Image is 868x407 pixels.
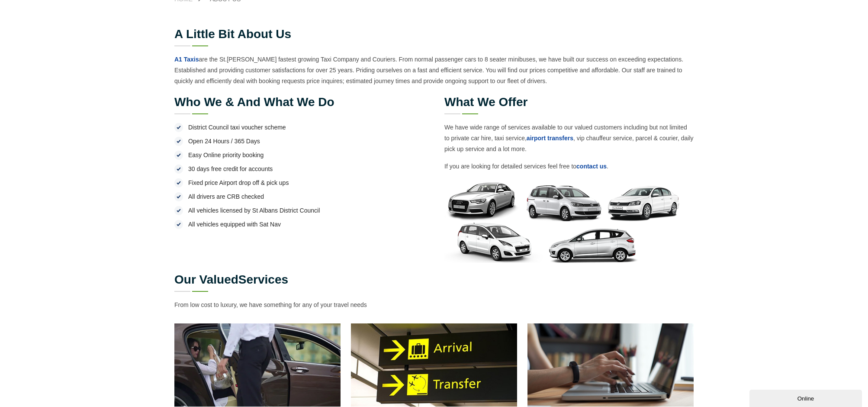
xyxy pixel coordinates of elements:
[174,178,424,188] li: Fixed price Airport drop off & pick ups
[174,122,424,132] li: District Council taxi voucher scheme
[174,205,424,216] li: All vehicles licensed by St Albans District Council
[174,96,424,108] h2: Who we & and what we do
[174,164,424,174] li: 30 days free credit for accounts
[174,28,694,40] h2: A little bit about us
[527,135,573,142] a: airport transfers
[174,323,341,407] img: Executive Chauffeur Service
[174,274,694,286] h2: Our Valued
[444,223,543,263] img: Peugeots Car
[174,136,424,146] li: Open 24 Hours / 365 Days
[174,150,424,160] li: Easy Online priority booking
[444,183,520,221] img: Audi Car
[444,122,694,155] p: We have wide range of services available to our valued customers including but not limited to pri...
[174,219,424,229] li: All vehicles equipped with Sat Nav
[174,56,199,63] a: A1 Taxis
[174,191,424,202] li: All drivers are CRB checked
[444,161,694,172] p: If you are looking for detailed services feel free to .
[526,185,601,221] img: VW Sharan Car
[749,388,864,407] iframe: chat widget
[174,54,694,87] p: are the St.[PERSON_NAME] fastest growing Taxi Company and Couriers. From normal passenger cars to...
[527,323,694,407] img: Corporate Account
[238,273,288,286] span: Services
[351,323,517,407] img: Airport Transfers
[576,163,607,170] a: contact us
[549,229,638,263] img: Ford Galaxy Car
[608,186,679,221] img: Passat Car
[174,300,694,310] p: From low cost to luxury, we have something for any of your travel needs
[444,96,694,108] h2: What we offer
